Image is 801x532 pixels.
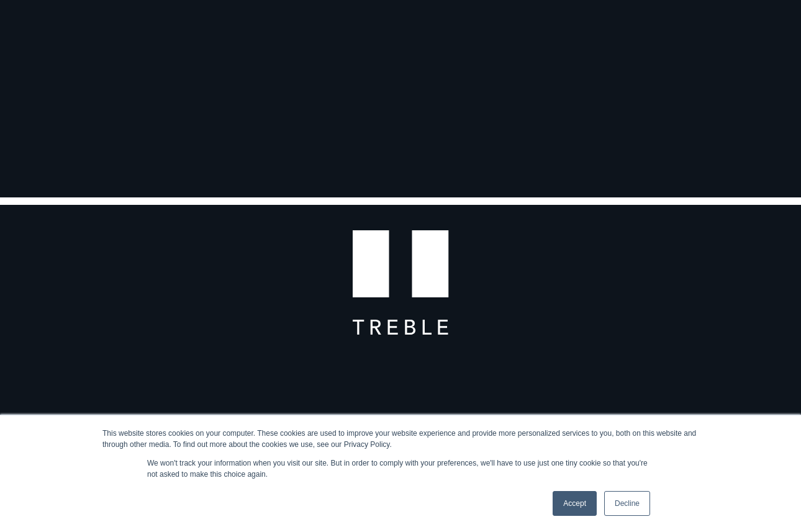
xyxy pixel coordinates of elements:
img: T [353,197,449,335]
a: Accept [553,491,597,516]
div: This website stores cookies on your computer. These cookies are used to improve your website expe... [102,428,699,450]
p: We won't track your information when you visit our site. But in order to comply with your prefere... [147,458,654,480]
a: Decline [604,491,650,516]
